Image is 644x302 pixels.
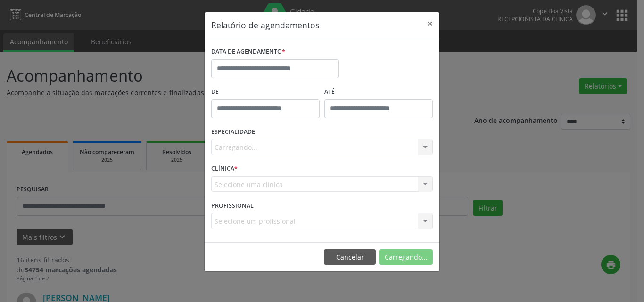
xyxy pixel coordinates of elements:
button: Cancelar [324,249,376,265]
label: CLÍNICA [211,162,238,176]
label: ESPECIALIDADE [211,125,255,139]
label: DATA DE AGENDAMENTO [211,45,285,59]
label: De [211,85,320,99]
button: Close [421,12,439,35]
label: ATÉ [324,85,433,99]
label: PROFISSIONAL [211,198,254,213]
h5: Relatório de agendamentos [211,19,319,31]
button: Carregando... [379,249,433,265]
